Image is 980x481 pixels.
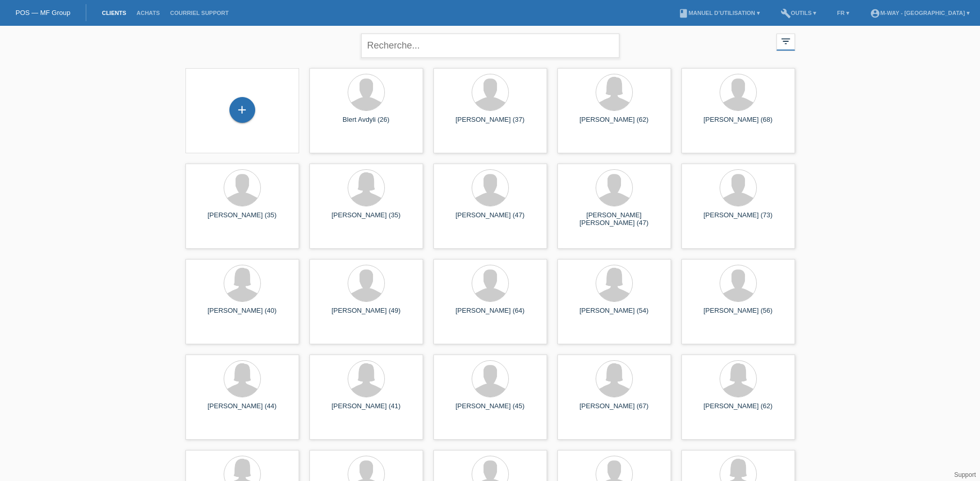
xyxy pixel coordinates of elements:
a: POS — MF Group [15,9,70,17]
a: Support [954,471,976,478]
div: [PERSON_NAME] (73) [690,211,787,228]
a: FR ▾ [832,10,854,16]
a: Achats [131,10,165,16]
div: [PERSON_NAME] (62) [566,116,663,132]
a: account_circlem-way - [GEOGRAPHIC_DATA] ▾ [865,10,975,16]
a: Courriel Support [165,10,234,16]
a: Clients [97,10,131,16]
div: [PERSON_NAME] (49) [318,307,415,323]
div: [PERSON_NAME] (40) [194,307,291,323]
div: [PERSON_NAME] (56) [690,307,787,323]
i: build [781,8,791,19]
input: Recherche... [361,34,619,58]
div: [PERSON_NAME] [PERSON_NAME] (47) [566,211,663,228]
div: Blert Avdyli (26) [318,116,415,132]
div: [PERSON_NAME] (41) [318,402,415,419]
div: [PERSON_NAME] (45) [442,402,539,419]
div: [PERSON_NAME] (37) [442,116,539,132]
i: book [678,8,689,19]
div: [PERSON_NAME] (68) [690,116,787,132]
i: filter_list [780,36,791,47]
div: [PERSON_NAME] (54) [566,307,663,323]
a: buildOutils ▾ [775,10,821,16]
div: [PERSON_NAME] (35) [194,211,291,228]
div: [PERSON_NAME] (35) [318,211,415,228]
div: [PERSON_NAME] (64) [442,307,539,323]
div: [PERSON_NAME] (67) [566,402,663,419]
div: Enregistrer le client [230,101,255,119]
div: [PERSON_NAME] (47) [442,211,539,228]
div: [PERSON_NAME] (44) [194,402,291,419]
a: bookManuel d’utilisation ▾ [673,10,765,16]
div: [PERSON_NAME] (62) [690,402,787,419]
i: account_circle [870,8,880,19]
